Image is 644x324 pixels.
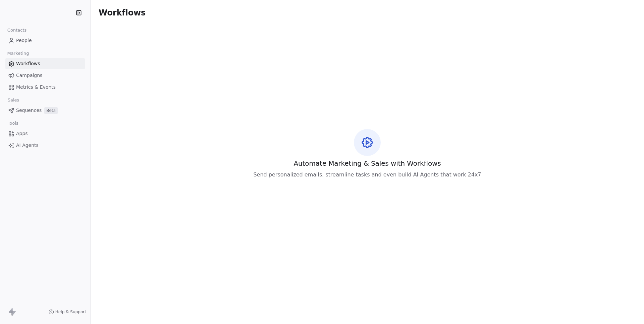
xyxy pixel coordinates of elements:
span: AI Agents [16,142,39,149]
span: Send personalized emails, streamline tasks and even build AI Agents that work 24x7 [253,171,481,179]
a: AI Agents [5,140,85,151]
span: Beta [44,107,58,114]
span: Workflows [16,60,40,67]
a: Workflows [5,58,85,69]
span: Automate Marketing & Sales with Workflows [293,159,441,168]
span: Apps [16,130,28,137]
a: Metrics & Events [5,82,85,93]
a: People [5,35,85,46]
a: Help & Support [49,309,86,315]
a: SequencesBeta [5,105,85,116]
a: Campaigns [5,70,85,81]
span: Workflows [99,8,146,17]
span: Contacts [4,25,30,35]
span: Help & Support [55,309,86,315]
a: Apps [5,128,85,139]
span: Campaigns [16,72,42,79]
span: Sales [5,95,22,105]
span: Sequences [16,107,42,114]
span: Metrics & Events [16,84,56,91]
span: Tools [5,118,21,128]
span: Marketing [4,48,32,58]
span: People [16,37,32,44]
